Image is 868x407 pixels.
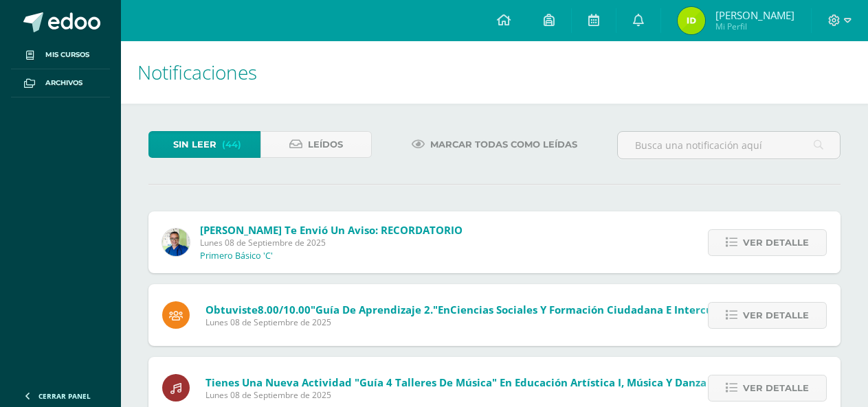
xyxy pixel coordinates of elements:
[258,303,311,316] span: 8.00/10.00
[200,251,273,261] p: Primero Básico 'C'
[430,132,577,157] span: Marcar todas como leídas
[205,303,801,316] span: Obtuviste en
[715,8,794,22] span: [PERSON_NAME]
[38,391,91,401] span: Cerrar panel
[715,21,794,32] span: Mi Perfil
[678,7,705,34] img: 373a557f38a0f3a1dba7f4f3516949e0.png
[743,375,809,401] span: Ver detalle
[205,375,706,389] span: Tienes una nueva actividad "Guía 4 Talleres de Música" En Educación Artística I, Música y Danza
[45,78,82,89] span: Archivos
[260,131,372,158] a: Leídos
[200,223,463,237] span: [PERSON_NAME] te envió un aviso: RECORDATORIO
[162,229,190,256] img: 692ded2a22070436d299c26f70cfa591.png
[11,41,110,69] a: Mis cursos
[311,303,438,316] span: "Guía de aprendizaje 2."
[200,237,463,248] span: Lunes 08 de Septiembre de 2025
[450,303,801,316] span: Ciencias Sociales y Formación Ciudadana e Interculturalidad (Zona)
[743,230,809,255] span: Ver detalle
[11,69,110,97] a: Archivos
[45,49,89,60] span: Mis cursos
[148,131,260,158] a: Sin leer(44)
[173,132,216,157] span: Sin leer
[205,316,801,328] span: Lunes 08 de Septiembre de 2025
[137,59,257,85] span: Notificaciones
[222,132,241,157] span: (44)
[394,131,594,158] a: Marcar todas como leídas
[308,132,343,157] span: Leídos
[205,389,706,401] span: Lunes 08 de Septiembre de 2025
[618,132,840,159] input: Busca una notificación aquí
[743,303,809,328] span: Ver detalle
